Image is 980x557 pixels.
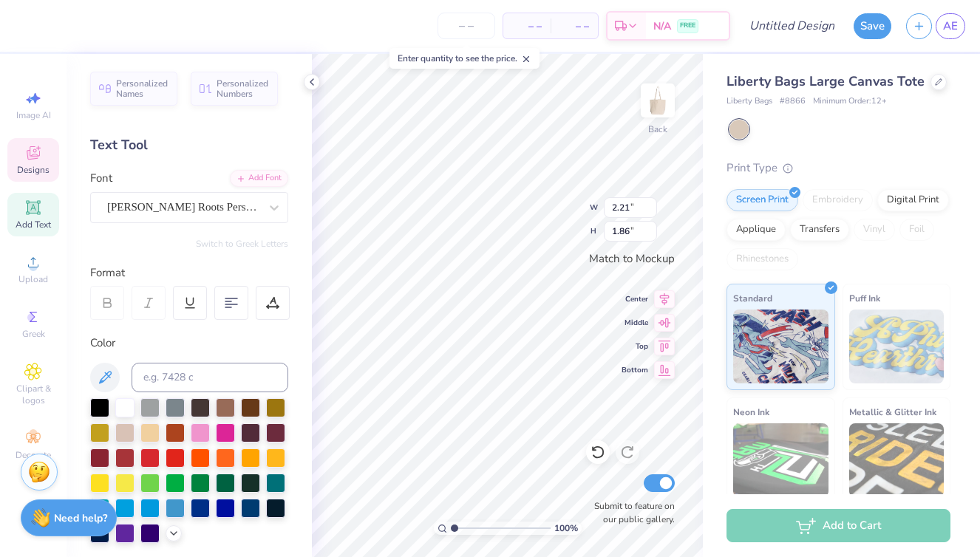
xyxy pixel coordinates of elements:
[733,290,772,306] span: Standard
[727,72,925,90] span: Liberty Bags Large Canvas Tote
[803,189,873,211] div: Embroidery
[586,499,675,526] label: Submit to feature on our public gallery.
[196,238,288,250] button: Switch to Greek Letters
[90,170,112,187] label: Font
[877,189,949,211] div: Digital Print
[936,13,965,39] a: AE
[116,78,169,99] span: Personalized Names
[643,86,673,115] img: Back
[733,404,769,420] span: Neon Ink
[622,341,648,352] span: Top
[849,404,936,420] span: Metallic & Glitter Ink
[727,160,950,177] div: Print Type
[854,13,891,39] button: Save
[54,511,107,525] strong: Need help?
[727,95,772,108] span: Liberty Bags
[727,248,798,270] div: Rhinestones
[22,328,45,340] span: Greek
[727,219,786,241] div: Applique
[18,273,48,285] span: Upload
[17,164,50,176] span: Designs
[512,18,542,34] span: – –
[738,11,846,41] input: Untitled Design
[733,423,828,497] img: Neon Ink
[648,123,667,136] div: Back
[90,135,288,155] div: Text Tool
[854,219,895,241] div: Vinyl
[622,294,648,304] span: Center
[849,310,945,383] img: Puff Ink
[680,21,695,31] span: FREE
[780,95,806,108] span: # 8866
[438,13,495,39] input: – –
[554,522,578,535] span: 100 %
[622,318,648,328] span: Middle
[16,449,51,461] span: Decorate
[559,18,589,34] span: – –
[16,109,51,121] span: Image AI
[813,95,887,108] span: Minimum Order: 12 +
[899,219,934,241] div: Foil
[733,310,828,383] img: Standard
[849,290,880,306] span: Puff Ink
[90,335,288,352] div: Color
[132,363,288,392] input: e.g. 7428 c
[790,219,849,241] div: Transfers
[653,18,671,34] span: N/A
[90,264,290,281] div: Format
[230,170,288,187] div: Add Font
[217,78,269,99] span: Personalized Numbers
[389,48,540,69] div: Enter quantity to see the price.
[622,365,648,375] span: Bottom
[943,18,958,35] span: AE
[849,423,945,497] img: Metallic & Glitter Ink
[7,383,59,406] span: Clipart & logos
[727,189,798,211] div: Screen Print
[16,219,51,230] span: Add Text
